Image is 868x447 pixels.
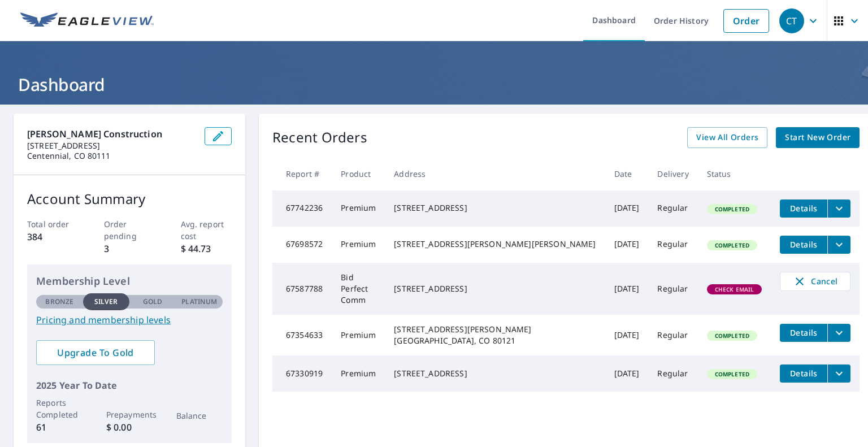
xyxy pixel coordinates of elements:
td: 67742236 [272,190,332,227]
div: [STREET_ADDRESS] [394,283,596,294]
a: View All Orders [687,127,767,148]
td: 67330919 [272,355,332,392]
p: Platinum [181,297,217,307]
p: Gold [143,297,162,307]
div: [STREET_ADDRESS] [394,368,596,379]
td: Premium [332,355,385,392]
p: Recent Orders [272,127,367,148]
td: Regular [648,227,697,263]
span: Completed [708,241,756,249]
td: [DATE] [605,355,649,392]
th: Date [605,157,649,190]
span: Upgrade To Gold [45,346,146,359]
p: Reports Completed [36,397,83,420]
td: 67587788 [272,263,332,315]
th: Delivery [648,157,697,190]
span: Completed [708,205,756,213]
td: Bid Perfect Comm [332,263,385,315]
p: Balance [176,410,223,422]
p: 61 [36,420,83,434]
a: Order [723,9,769,33]
button: detailsBtn-67330919 [780,364,827,383]
th: Status [698,157,771,190]
p: [STREET_ADDRESS] [27,141,196,151]
td: [DATE] [605,315,649,355]
td: Premium [332,190,385,227]
a: Pricing and membership levels [36,313,223,327]
td: 67354633 [272,315,332,355]
p: Membership Level [36,274,223,289]
p: Centennial, CO 80111 [27,151,196,161]
td: Regular [648,190,697,227]
span: Check Email [708,285,761,293]
div: CT [779,8,804,33]
span: Details [787,327,821,338]
td: [DATE] [605,227,649,263]
p: 2025 Year To Date [36,379,223,392]
button: filesDropdownBtn-67742236 [827,199,850,218]
p: Account Summary [27,189,232,209]
td: [DATE] [605,190,649,227]
p: 384 [27,230,79,244]
p: Total order [27,218,79,230]
td: Regular [648,355,697,392]
span: Details [787,203,821,214]
p: Order pending [104,218,155,242]
span: View All Orders [696,131,758,145]
button: filesDropdownBtn-67698572 [827,236,850,254]
td: Regular [648,263,697,315]
td: 67698572 [272,227,332,263]
img: EV Logo [20,12,154,29]
p: 3 [104,242,155,255]
p: [PERSON_NAME] Construction [27,127,196,141]
div: [STREET_ADDRESS] [394,202,596,214]
span: Details [787,368,821,379]
button: detailsBtn-67742236 [780,199,827,218]
th: Address [385,157,605,190]
p: Bronze [45,297,73,307]
button: filesDropdownBtn-67354633 [827,324,850,342]
p: Silver [94,297,118,307]
h1: Dashboard [14,73,854,96]
span: Completed [708,332,756,340]
p: Avg. report cost [181,218,232,242]
span: Cancel [792,275,839,288]
button: filesDropdownBtn-67330919 [827,364,850,383]
a: Start New Order [776,127,860,148]
td: Premium [332,315,385,355]
td: Premium [332,227,385,263]
th: Report # [272,157,332,190]
span: Details [787,239,821,250]
div: [STREET_ADDRESS][PERSON_NAME][PERSON_NAME] [394,238,596,250]
span: Completed [708,370,756,378]
a: Upgrade To Gold [36,340,155,365]
td: [DATE] [605,263,649,315]
th: Product [332,157,385,190]
p: $ 0.00 [106,420,153,434]
td: Regular [648,315,697,355]
p: Prepayments [106,409,153,420]
div: [STREET_ADDRESS][PERSON_NAME] [GEOGRAPHIC_DATA], CO 80121 [394,324,596,346]
button: detailsBtn-67698572 [780,236,827,254]
button: Cancel [780,272,850,291]
p: $ 44.73 [181,242,232,255]
button: detailsBtn-67354633 [780,324,827,342]
span: Start New Order [785,131,850,145]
